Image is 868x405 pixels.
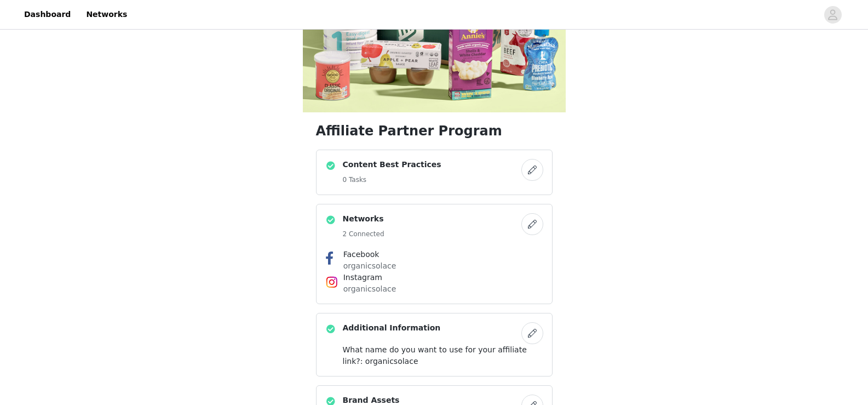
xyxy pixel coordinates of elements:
[325,276,338,289] img: Instagram Icon
[343,322,441,334] h4: Additional Information
[316,204,553,304] div: Networks
[343,283,525,295] p: organicsolace
[343,175,441,185] h5: 0 Tasks
[18,2,77,27] a: Dashboard
[343,229,384,239] h5: 2 Connected
[316,150,553,195] div: Content Best Practices
[343,345,527,366] span: What name do you want to use for your affiliate link?: organicsolace
[316,121,553,141] h1: Affiliate Partner Program
[316,313,553,377] div: Additional Information
[827,6,838,24] div: avatar
[343,159,441,170] h4: Content Best Practices
[343,260,525,272] p: organicsolace
[343,272,525,283] h4: Instagram
[79,2,134,27] a: Networks
[343,249,525,260] h4: Facebook
[343,213,384,225] h4: Networks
